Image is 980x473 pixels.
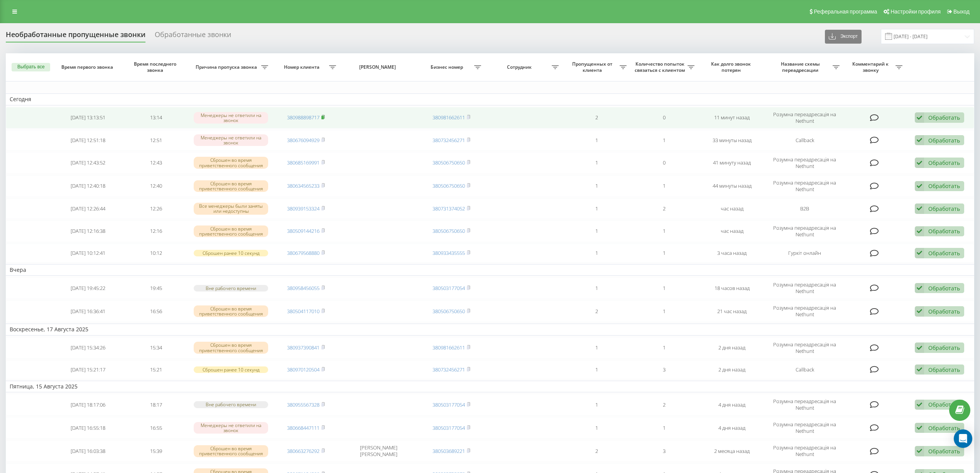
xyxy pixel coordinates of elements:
a: 380732456271 [433,366,465,373]
td: 1 [630,220,698,242]
a: 380504117010 [287,308,319,315]
td: [DATE] 15:21:17 [54,360,122,379]
div: Обработать [928,344,960,351]
a: 380506750650 [433,308,465,315]
td: [DATE] 12:43:52 [54,152,122,174]
a: 380668447111 [287,424,319,431]
td: [DATE] 16:55:18 [54,417,122,439]
td: 0 [630,107,698,129]
div: Сброшен во время приветственного сообщения [194,157,268,168]
td: 15:39 [122,440,190,462]
td: 12:16 [122,220,190,242]
a: 380958456055 [287,285,319,292]
td: Розумна переадресація на Nethunt [766,277,843,299]
div: Обработать [928,448,960,455]
button: Экспорт [825,30,862,44]
span: Бизнес номер [421,64,475,70]
td: Сегодня [6,93,974,105]
td: Callback [766,130,843,151]
td: 1 [630,277,698,299]
div: Обработать [928,159,960,166]
td: 2 месяца назад [698,440,766,462]
div: Сброшен во время приветственного сообщения [194,342,268,353]
td: [DATE] 19:45:22 [54,277,122,299]
td: Розумна переадресація на Nethunt [766,107,843,129]
span: Пропущенных от клиента [566,61,620,73]
td: 12:43 [122,152,190,174]
td: [DATE] 16:36:41 [54,300,122,322]
td: 2 [563,440,630,462]
div: Обработать [928,249,960,257]
div: Менеджеры не ответили на звонок [194,134,268,146]
a: 380981662611 [433,344,465,351]
td: 1 [563,220,630,242]
td: 19:45 [122,277,190,299]
td: Воскресенье, 17 Августа 2025 [6,324,974,335]
div: Open Intercom Messenger [954,429,972,448]
td: 1 [563,175,630,197]
div: Вне рабочего времени [194,285,268,292]
td: 1 [563,277,630,299]
span: [PERSON_NAME] [347,64,410,70]
td: 18 часов назад [698,277,766,299]
button: Выбрать все [12,63,50,71]
div: Обработать [928,227,960,235]
td: Розумна переадресація на Nethunt [766,300,843,322]
td: 1 [563,244,630,263]
td: Callback [766,360,843,379]
span: Номер клиента [276,64,329,70]
td: 1 [563,417,630,439]
div: Обработать [928,114,960,121]
td: 2 [630,394,698,415]
div: Менеджеры не ответили на звонок [194,112,268,124]
div: Менеджеры не ответили на звонок [194,422,268,434]
td: 1 [563,360,630,379]
td: 2 [563,107,630,129]
div: Обработать [928,137,960,144]
td: [DATE] 18:17:06 [54,394,122,415]
span: Выход [953,8,970,15]
td: [DATE] 16:03:38 [54,440,122,462]
td: час назад [698,220,766,242]
a: 380503177054 [433,424,465,431]
div: Необработанные пропущенные звонки [6,31,145,42]
span: Как долго звонок потерян [705,61,759,73]
td: 1 [563,130,630,151]
span: Количество попыток связаться с клиентом [634,61,688,73]
td: 1 [630,130,698,151]
div: Сброшен ранее 10 секунд [194,366,268,373]
a: 380503177054 [433,285,465,292]
td: 1 [630,244,698,263]
div: Обработать [928,205,960,212]
a: 380634565233 [287,182,319,189]
td: 3 [630,440,698,462]
td: Пятница, 15 Августа 2025 [6,381,974,392]
a: 380732456271 [433,137,465,144]
td: 1 [563,198,630,219]
td: 0 [630,152,698,174]
td: Гуркіт онлайн [766,244,843,263]
td: 1 [563,394,630,415]
td: 2 [563,300,630,322]
td: Розумна переадресація на Nethunt [766,440,843,462]
td: 2 [630,198,698,219]
td: 1 [563,337,630,359]
a: 380937390841 [287,344,319,351]
td: 3 [630,360,698,379]
a: 380509144216 [287,227,319,234]
div: Обработать [928,285,960,292]
td: 1 [630,300,698,322]
span: Причина пропуска звонка [194,64,261,70]
td: Розумна переадресація на Nethunt [766,220,843,242]
div: Обработанные звонки [155,31,231,42]
span: Реферальная программа [814,8,877,15]
td: [DATE] 12:51:18 [54,130,122,151]
td: 1 [630,417,698,439]
td: 1 [630,337,698,359]
div: Обработать [928,366,960,373]
td: [DATE] 13:13:51 [54,107,122,129]
td: B2B [766,198,843,219]
span: Время последнего звонка [129,61,183,73]
td: Розумна переадресація на Nethunt [766,175,843,197]
td: 3 часа назад [698,244,766,263]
